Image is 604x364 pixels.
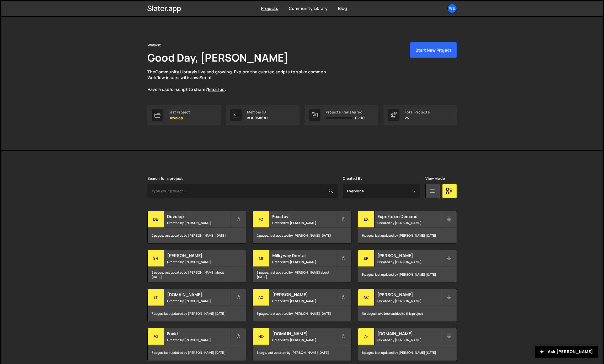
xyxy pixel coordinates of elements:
div: 3 pages, last updated by [PERSON_NAME] about [DATE] [253,267,351,282]
div: Fo [148,328,164,345]
div: Ex [358,211,375,228]
h2: [PERSON_NAME] [272,292,335,297]
div: Member ID [247,110,268,114]
a: Er [PERSON_NAME] Created by [PERSON_NAME] 5 pages, last updated by [PERSON_NAME] [DATE] [358,250,457,283]
div: Last Project [168,110,190,114]
p: 25 [405,116,430,120]
small: Created by [PERSON_NAME] [272,299,335,303]
a: Ex Experts on Demand Created by [PERSON_NAME] 6 pages, last updated by [PERSON_NAME] [DATE] [358,211,457,244]
a: a- [DOMAIN_NAME] Created by [PERSON_NAME] 6 pages, last updated by [PERSON_NAME] [DATE] [358,328,457,361]
small: Created by [PERSON_NAME] [377,338,441,342]
a: Fo Foxstav Created by [PERSON_NAME] 2 pages, last updated by [PERSON_NAME] [DATE] [253,211,351,244]
a: Community Library [155,69,194,75]
button: Ask [PERSON_NAME] [535,346,598,358]
h2: Experts on Demand [377,214,441,219]
div: Total Projects [405,110,430,114]
small: Created by [PERSON_NAME] [272,260,335,264]
small: Created by [PERSON_NAME] [377,260,441,264]
small: Created by [PERSON_NAME] [167,299,230,303]
h2: [PERSON_NAME] [377,292,441,297]
div: No pages have been added to this project [358,306,456,322]
label: Created By [343,176,363,181]
div: 2 pages, last updated by [PERSON_NAME] [DATE] [148,228,246,243]
div: 3 pages, last updated by [PERSON_NAME] [DATE] [253,306,351,322]
div: 7 pages, last updated by [PERSON_NAME] [DATE] [148,306,246,322]
div: no [253,328,269,345]
p: Develop [168,116,190,120]
small: Created by [PERSON_NAME] [167,221,230,225]
h2: Milkyway Dental [272,253,335,258]
div: Er [358,250,375,267]
small: Created by [PERSON_NAME] [272,221,335,225]
small: Created by [PERSON_NAME] [167,338,230,342]
a: Fo Foxid Created by [PERSON_NAME] 7 pages, last updated by [PERSON_NAME] [DATE] [147,328,246,361]
div: 6 pages, last updated by [PERSON_NAME] [DATE] [358,345,456,361]
small: Created by [PERSON_NAME] [167,260,230,264]
div: Projects Transferred [326,110,365,114]
div: 6 pages, last updated by [PERSON_NAME] [DATE] [358,228,456,243]
a: no [DOMAIN_NAME] Created by [PERSON_NAME] 1 page, last updated by [PERSON_NAME] [DATE] [253,328,351,361]
div: Ac [358,289,375,306]
label: View Mode [425,176,445,181]
button: Start New Project [410,42,457,58]
h2: [PERSON_NAME] [167,253,230,258]
div: Ac [253,289,269,306]
a: Email us [208,86,225,92]
a: Projects [261,6,278,11]
span: 0 / 10 [355,116,365,120]
div: 5 pages, last updated by [PERSON_NAME] [DATE] [358,267,456,282]
div: 3 pages, last updated by [PERSON_NAME] about [DATE] [148,267,246,282]
input: Type your project... [147,184,338,198]
h2: [DOMAIN_NAME] [167,292,230,297]
p: #10038681 [247,116,268,120]
div: Webyst [147,42,161,48]
small: Created by [PERSON_NAME] [377,299,441,303]
h2: Foxid [167,331,230,336]
a: Ac [PERSON_NAME] Created by [PERSON_NAME] No pages have been added to this project [358,289,457,322]
h1: Good Day, [PERSON_NAME] [147,50,288,65]
div: 7 pages, last updated by [PERSON_NAME] [DATE] [148,345,246,361]
h2: Foxstav [272,214,335,219]
h2: [DOMAIN_NAME] [272,331,335,336]
div: Fo [253,211,269,228]
div: De [148,211,164,228]
div: 2 pages, last updated by [PERSON_NAME] [DATE] [253,228,351,243]
a: We [447,4,457,13]
a: Blog [338,6,347,11]
a: Ac [PERSON_NAME] Created by [PERSON_NAME] 3 pages, last updated by [PERSON_NAME] [DATE] [253,289,351,322]
a: Community Library [289,6,328,11]
a: De Develop Created by [PERSON_NAME] 2 pages, last updated by [PERSON_NAME] [DATE] [147,211,246,244]
p: The is live and growing. Explore the curated scripts to solve common Webflow issues with JavaScri... [147,69,336,93]
a: Sh [PERSON_NAME] Created by [PERSON_NAME] 3 pages, last updated by [PERSON_NAME] about [DATE] [147,250,246,283]
h2: [DOMAIN_NAME] [377,331,441,336]
div: Mi [253,250,269,267]
div: 1 page, last updated by [PERSON_NAME] [DATE] [253,345,351,361]
small: Created by [PERSON_NAME] [377,221,441,225]
div: et [148,289,164,306]
div: Sh [148,250,164,267]
a: Mi Milkyway Dental Created by [PERSON_NAME] 3 pages, last updated by [PERSON_NAME] about [DATE] [253,250,351,283]
a: et [DOMAIN_NAME] Created by [PERSON_NAME] 7 pages, last updated by [PERSON_NAME] [DATE] [147,289,246,322]
label: Search for a project [147,176,183,181]
div: a- [358,328,375,345]
h2: Develop [167,214,230,219]
a: Last Project Develop [147,105,221,125]
small: Created by [PERSON_NAME] [272,338,335,342]
h2: [PERSON_NAME] [377,253,441,258]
